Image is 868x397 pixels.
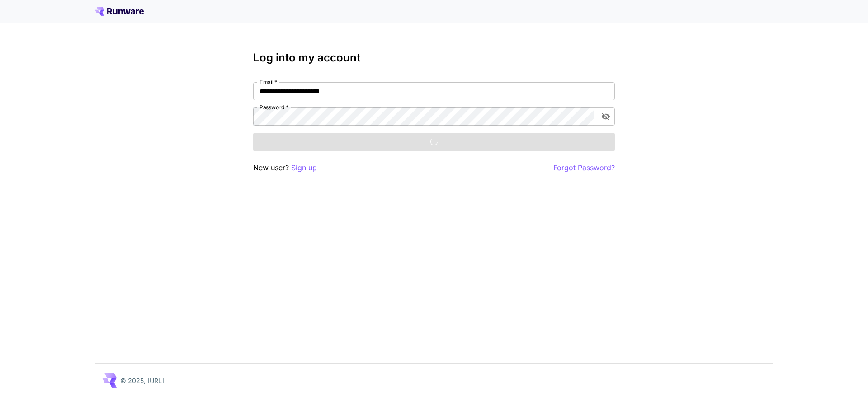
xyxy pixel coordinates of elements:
h3: Log into my account [253,51,615,64]
button: Sign up [291,162,317,173]
label: Email [259,78,277,86]
button: Forgot Password? [553,162,615,173]
label: Password [259,103,288,111]
p: New user? [253,162,317,173]
button: toggle password visibility [598,108,614,125]
p: © 2025, [URL] [120,376,164,385]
